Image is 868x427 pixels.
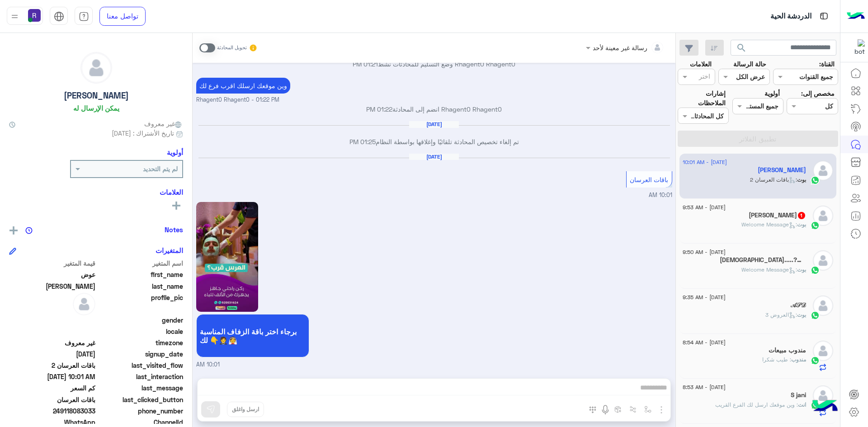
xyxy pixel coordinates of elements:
h5: 𝒜𝒮𝒟 [791,301,806,309]
img: hulul-logo.png [809,391,841,422]
span: اسم المتغير [97,258,184,268]
div: اختر [699,71,712,83]
span: first_name [97,270,184,279]
span: برجاء اختر باقة الزفاف المناسبة لك 👇🤵👰 [200,327,306,344]
span: عبد الواحد [9,282,95,291]
img: defaultAdmin.png [813,385,833,406]
a: تواصل معنا [99,7,146,26]
span: : Welcome Message [741,266,797,273]
span: Rhagent0 Rhagent0 - 01:22 PM [196,96,279,104]
img: defaultAdmin.png [813,341,833,361]
span: 2 [9,418,95,427]
button: search [731,40,753,59]
span: timezone [97,338,184,347]
img: add [9,226,18,235]
label: أولوية [764,89,780,98]
span: 1 [798,212,805,219]
span: [DATE] - 10:01 AM [683,158,727,166]
span: بوت [797,266,806,273]
label: العلامات [690,59,712,69]
span: بوت [797,221,806,228]
img: WhatsApp [811,176,820,185]
img: tab [79,11,89,22]
a: tab [75,7,93,26]
h5: [PERSON_NAME] [64,90,129,101]
h6: العلامات [9,188,183,196]
img: defaultAdmin.png [81,52,112,83]
span: باقات العرسان [9,395,95,404]
img: profile [9,11,20,22]
span: طيب شكرا [762,356,791,363]
img: WhatsApp [811,356,820,365]
span: signup_date [97,349,184,359]
span: [DATE] - 9:35 AM [683,293,726,301]
span: باقات العرسان [630,176,668,183]
img: defaultAdmin.png [813,160,833,181]
button: تطبيق الفلاتر [678,131,838,147]
h5: مندوب مبيعات [769,347,806,354]
span: بوت [797,176,806,183]
h6: يمكن الإرسال له [73,104,119,112]
span: كم السعر [9,383,95,393]
span: [DATE] - 9:50 AM [683,248,726,256]
span: تاريخ الأشتراك : [DATE] [112,128,174,138]
h6: [DATE] [409,121,459,127]
span: 01:25 PM [349,138,376,145]
p: الدردشة الحية [770,10,811,23]
span: : العروض 3 [765,311,797,318]
h6: المتغيرات [156,246,183,254]
span: profile_pic [97,293,184,314]
img: defaultAdmin.png [813,296,833,316]
h5: عوض عبد الواحد [758,166,806,174]
h6: أولوية [167,148,183,156]
span: ChannelId [97,418,184,427]
h6: Notes [165,225,183,234]
span: قيمة المتغير [9,258,95,268]
img: Logo [847,7,865,26]
p: Rhagent0 Rhagent0 وضع التسليم للمحادثات نشط [196,59,672,69]
span: last_interaction [97,372,184,381]
h6: [DATE] [409,154,459,160]
span: عوض [9,270,95,279]
span: 2025-08-27T09:53:24.285Z [9,349,95,359]
button: ارسل واغلق [227,402,264,417]
h5: Zahirislam.....? [720,256,806,264]
span: باقات العرسان 2 [9,361,95,370]
span: last_visited_flow [97,361,184,370]
span: انت [798,401,806,408]
img: WhatsApp [811,221,820,230]
p: تم إلغاء تخصيص المحادثة تلقائيًا وإغلاقها بواسطة النظام [196,137,672,146]
span: last_clicked_button [97,395,184,404]
img: tab [54,11,64,22]
span: : Welcome Message [741,221,797,228]
img: defaultAdmin.png [813,206,833,226]
img: Q2FwdHVyZSAoMTEpLnBuZw%3D%3D.png [196,202,258,312]
span: [DATE] - 9:53 AM [683,203,726,211]
span: null [9,327,95,336]
img: WhatsApp [811,311,820,320]
label: إشارات الملاحظات [678,89,726,108]
img: 322853014244696 [849,39,865,56]
img: userImage [28,9,41,22]
span: last_name [97,282,184,291]
small: تحويل المحادثة [217,44,247,52]
img: defaultAdmin.png [813,250,833,271]
span: gender [97,315,184,325]
span: phone_number [97,406,184,416]
img: WhatsApp [811,266,820,275]
span: 01:21 PM [353,60,378,68]
span: : باقات العرسان 2 [750,176,797,183]
img: defaultAdmin.png [73,293,95,315]
span: بوت [797,311,806,318]
label: مخصص إلى: [801,89,835,98]
span: 01:22 PM [366,105,392,113]
span: [DATE] - 8:53 AM [683,383,726,391]
span: null [9,315,95,325]
label: حالة الرسالة [733,59,766,69]
p: 27/8/2025, 1:22 PM [196,78,290,94]
p: Rhagent0 Rhagent0 انضم إلى المحادثة [196,104,672,114]
h5: S jani [791,391,806,399]
span: وين موقعك ارسل لك الفرع القريب [715,401,798,408]
label: القناة: [819,59,835,69]
span: last_message [97,383,184,393]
